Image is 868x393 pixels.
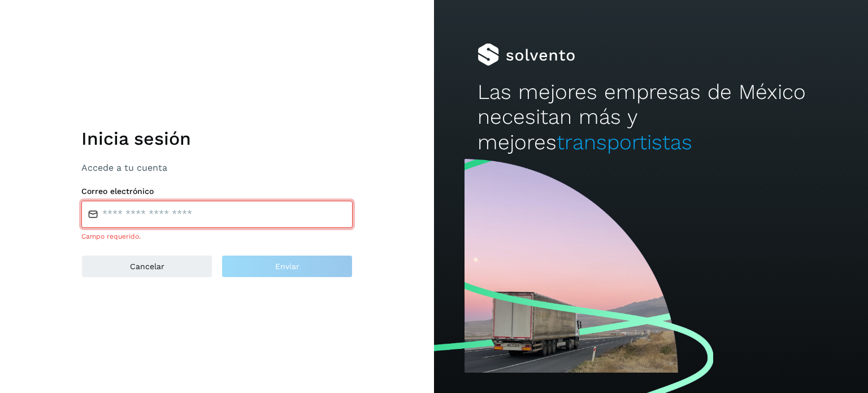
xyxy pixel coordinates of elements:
[81,128,353,149] h1: Inicia sesión
[478,80,824,155] h2: Las mejores empresas de México necesitan más y mejores
[81,255,212,278] button: Cancelar
[81,231,353,241] div: Campo requerido.
[130,262,164,270] span: Cancelar
[81,187,353,196] label: Correo electrónico
[557,130,692,154] span: transportistas
[222,255,353,278] button: Enviar
[275,262,300,270] span: Enviar
[81,162,353,173] p: Accede a tu cuenta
